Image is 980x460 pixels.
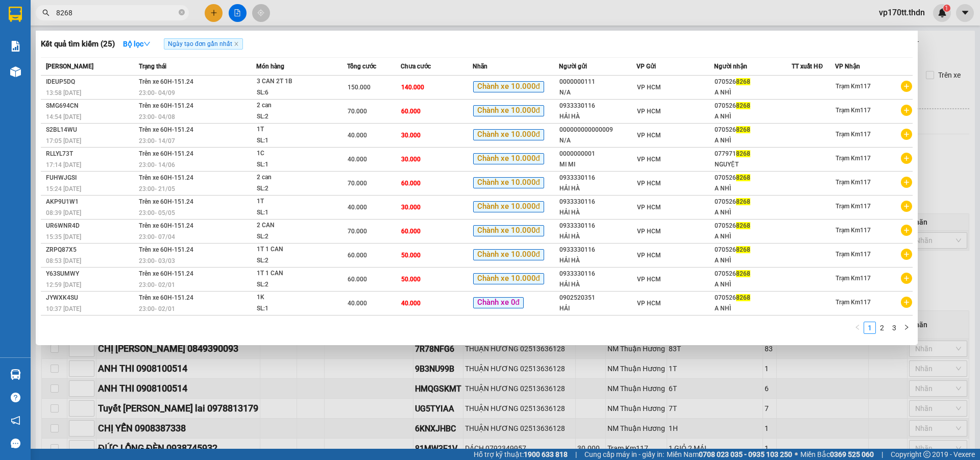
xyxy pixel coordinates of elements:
div: SL: 2 [257,111,333,123]
span: plus-circle [901,153,912,164]
span: Trạm Km117 [836,107,871,114]
div: N/A [559,135,636,146]
div: 000000000000009 [559,125,636,135]
span: Nhãn [473,63,487,70]
div: MI MI [559,159,636,170]
span: Người nhận [714,63,747,70]
div: NGUYỆT [715,159,791,170]
span: search [42,9,50,16]
span: 60.000 [348,252,367,259]
span: Chành xe 10.000đ [473,105,544,116]
span: Trạm Km117 [836,179,871,186]
div: 0000000001 [559,149,636,159]
span: 8268 [736,150,750,157]
span: message [11,439,20,448]
span: Chành xe 10.000đ [473,129,544,140]
span: 14:54 [DATE] [46,113,81,120]
h3: Kết quả tìm kiếm ( 25 ) [41,39,115,50]
div: 1T 1 CAN [257,244,333,255]
div: 0000000111 [559,77,636,87]
span: 40.000 [348,156,367,163]
span: 17:14 [DATE] [46,161,81,168]
span: plus-circle [901,105,912,116]
div: SL: 2 [257,231,333,243]
div: 0902520351 [559,293,636,303]
span: VP Nhận [835,63,860,70]
span: left [854,324,861,330]
div: N/A [559,87,636,98]
span: plus-circle [901,225,912,236]
img: logo-vxr [9,7,22,22]
span: VP HCM [637,252,661,259]
span: 23:00 - 02/01 [139,305,175,312]
div: HẢI HÀ [559,279,636,290]
img: solution-icon [10,41,21,52]
div: 0933330116 [559,269,636,279]
div: S2BL14WU [46,125,136,135]
span: Trạm Km117 [836,251,871,258]
span: 8268 [736,126,750,133]
span: Trạng thái [139,63,166,70]
img: warehouse-icon [10,369,21,380]
span: 8268 [736,246,750,253]
span: close-circle [179,8,185,18]
span: Trên xe 60H-151.24 [139,174,193,181]
div: 0933330116 [559,173,636,183]
span: 40.000 [348,204,367,211]
div: SL: 2 [257,183,333,195]
a: 1 [864,322,875,333]
div: HẢI HÀ [559,183,636,194]
div: 0933330116 [559,197,636,207]
span: 40.000 [348,132,367,139]
span: 23:00 - 05/05 [139,209,175,216]
span: 8268 [736,222,750,229]
span: Chành xe 10.000đ [473,153,544,164]
div: HẢI HÀ [559,207,636,218]
div: SL: 1 [257,303,333,314]
div: 077971 [715,149,791,159]
span: plus-circle [901,177,912,188]
button: right [900,322,913,334]
button: left [851,322,864,334]
span: Trên xe 60H-151.24 [139,150,193,157]
span: Tổng cước [347,63,376,70]
div: 2 can [257,100,333,111]
span: 10:37 [DATE] [46,305,81,312]
div: 1T [257,196,333,207]
div: 1T [257,124,333,135]
div: HẢI [559,303,636,314]
span: Chưa cước [401,63,431,70]
span: 23:00 - 07/04 [139,233,175,240]
span: Trên xe 60H-151.24 [139,222,193,229]
span: Trên xe 60H-151.24 [139,246,193,253]
div: 2 can [257,172,333,183]
div: 2 CAN [257,220,333,231]
span: 8268 [736,174,750,181]
span: 23:00 - 21/05 [139,185,175,192]
span: right [903,324,910,330]
span: 12:59 [DATE] [46,281,81,288]
span: 8268 [736,270,750,277]
div: SMG694CN [46,101,136,111]
span: 23:00 - 14/06 [139,161,175,168]
div: 070526 [715,173,791,183]
span: 140.000 [401,84,424,91]
span: Trên xe 60H-151.24 [139,78,193,85]
div: SL: 2 [257,279,333,290]
div: 1C [257,148,333,159]
div: 070526 [715,101,791,111]
div: 0933330116 [559,101,636,111]
span: close [234,41,239,46]
span: 15:24 [DATE] [46,185,81,192]
div: SL: 1 [257,159,333,171]
span: Chành xe 10.000đ [473,177,544,188]
span: plus-circle [901,81,912,92]
div: Y63SUMWY [46,269,136,279]
span: Chành xe 10.000đ [473,225,544,236]
span: VP HCM [637,300,661,307]
div: A NHÌ [715,183,791,194]
span: plus-circle [901,249,912,260]
span: 70.000 [348,228,367,235]
span: 40.000 [401,300,421,307]
span: VP HCM [637,276,661,283]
